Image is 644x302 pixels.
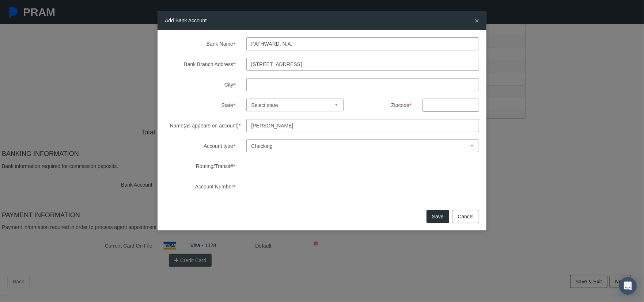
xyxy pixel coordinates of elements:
button: Save [427,210,449,223]
label: Name(as appears on account) [159,119,241,132]
label: State [159,99,241,112]
h5: Add Bank Account [165,16,207,24]
label: Bank Branch Address [159,58,241,71]
span: × [475,16,479,25]
div: Open Intercom Messenger [619,277,637,295]
label: Zipcode [355,99,417,111]
label: City [159,78,241,91]
label: Account Number [159,180,241,193]
label: Account type [159,139,241,152]
label: Bank Name [159,37,241,50]
button: Cancel [452,210,479,223]
label: Routing/Transit# [159,160,241,173]
button: Close [475,17,479,24]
